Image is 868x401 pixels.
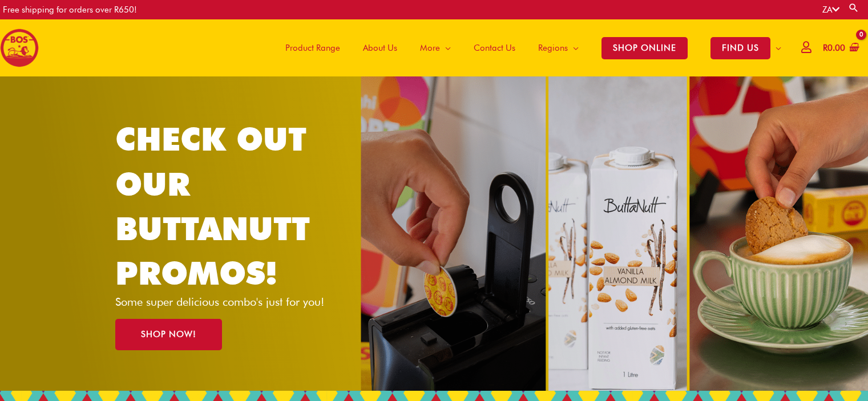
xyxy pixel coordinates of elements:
span: R [823,43,827,53]
span: Regions [538,31,568,65]
bdi: 0.00 [823,43,845,53]
a: More [409,19,462,76]
p: Some super delicious combo's just for you! [115,296,344,307]
a: CHECK OUT OUR BUTTANUTT PROMOS! [115,120,310,292]
span: SHOP ONLINE [601,37,688,59]
a: About Us [352,19,409,76]
a: ZA [822,5,839,15]
a: Regions [527,19,590,76]
span: About Us [363,31,397,65]
a: SHOP ONLINE [590,19,699,76]
span: FIND US [710,37,770,59]
a: Product Range [274,19,352,76]
a: Contact Us [462,19,527,76]
span: Contact Us [474,31,515,65]
span: More [420,31,440,65]
a: View Shopping Cart, empty [821,35,859,61]
nav: Site Navigation [265,19,793,76]
span: Product Range [285,31,340,65]
a: Search button [848,2,859,13]
a: SHOP NOW! [115,319,222,350]
span: SHOP NOW! [141,330,196,339]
